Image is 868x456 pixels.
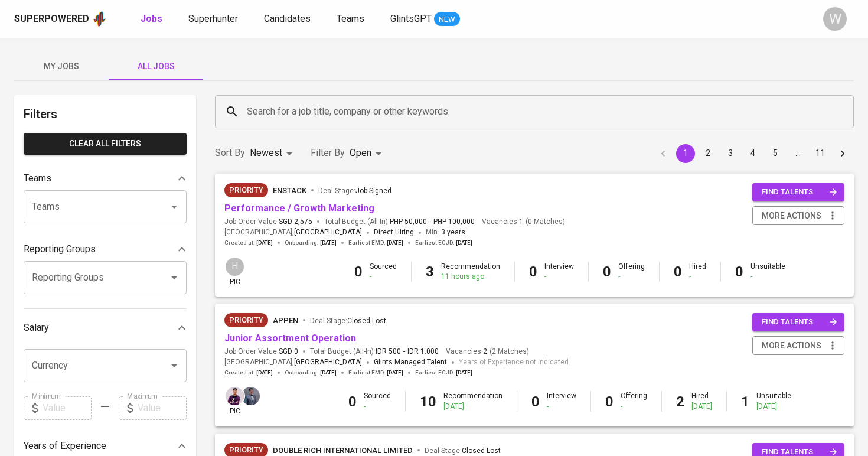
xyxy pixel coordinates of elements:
[285,369,337,377] span: Onboarding :
[441,272,500,282] div: 11 hours ago
[264,13,311,24] span: Candidates
[116,59,196,74] span: All Jobs
[347,317,386,325] span: Closed Lost
[676,144,695,163] button: page 1
[547,402,576,412] div: -
[750,272,785,282] div: -
[24,133,187,155] button: Clear All filters
[390,217,427,227] span: PHP 50,000
[689,272,706,282] div: -
[652,144,854,163] nav: pagination navigation
[618,272,645,282] div: -
[743,144,762,163] button: Go to page 4
[823,7,847,31] div: W
[433,217,475,227] span: PHP 100,000
[443,402,502,412] div: [DATE]
[348,393,357,410] b: 0
[320,239,337,247] span: [DATE]
[224,239,273,247] span: Created at :
[621,391,647,411] div: Offering
[407,347,439,357] span: IDR 1.000
[43,396,92,420] input: Value
[337,13,364,24] span: Teams
[141,12,165,27] a: Jobs
[224,256,245,287] div: pic
[426,228,465,236] span: Min.
[256,369,273,377] span: [DATE]
[721,144,740,163] button: Go to page 3
[459,357,570,369] span: Years of Experience not indicated.
[279,217,312,227] span: SGD 2,575
[166,269,182,286] button: Open
[215,146,245,160] p: Sort By
[403,347,405,357] span: -
[376,347,401,357] span: IDR 500
[354,263,363,280] b: 0
[456,369,472,377] span: [DATE]
[482,217,565,227] span: Vacancies ( 0 Matches )
[762,315,837,329] span: find talents
[517,217,523,227] span: 1
[735,263,743,280] b: 0
[387,369,403,377] span: [DATE]
[350,142,386,164] div: Open
[544,262,574,282] div: Interview
[364,391,391,411] div: Sourced
[387,239,403,247] span: [DATE]
[756,402,791,412] div: [DATE]
[279,347,298,357] span: SGD 0
[294,227,362,239] span: [GEOGRAPHIC_DATA]
[456,239,472,247] span: [DATE]
[24,321,49,335] p: Salary
[390,12,460,27] a: GlintsGPT NEW
[691,402,712,412] div: [DATE]
[224,227,362,239] span: [GEOGRAPHIC_DATA] ,
[24,167,187,190] div: Teams
[420,393,436,410] b: 10
[603,263,611,280] b: 0
[141,13,162,24] b: Jobs
[788,147,807,159] div: …
[756,391,791,411] div: Unsuitable
[762,338,821,353] span: more actions
[320,369,337,377] span: [DATE]
[224,347,298,357] span: Job Order Value
[273,186,306,195] span: Enstack
[348,369,403,377] span: Earliest EMD :
[370,262,397,282] div: Sourced
[374,228,414,236] span: Direct Hiring
[188,12,240,27] a: Superhunter
[691,391,712,411] div: Hired
[24,242,96,256] p: Reporting Groups
[14,10,107,28] a: Superpoweredapp logo
[355,187,391,195] span: Job Signed
[24,316,187,340] div: Salary
[752,313,844,331] button: find talents
[374,358,447,366] span: Glints Managed Talent
[547,391,576,411] div: Interview
[750,262,785,282] div: Unsuitable
[256,239,273,247] span: [DATE]
[741,393,749,410] b: 1
[434,14,460,25] span: NEW
[224,313,268,327] div: New Job received from Demand Team
[441,262,500,282] div: Recommendation
[224,444,268,456] span: Priority
[24,105,187,123] h6: Filters
[224,357,362,369] span: [GEOGRAPHIC_DATA] ,
[324,217,475,227] span: Total Budget (All-In)
[226,387,244,405] img: erwin@glints.com
[224,217,312,227] span: Job Order Value
[311,146,345,160] p: Filter By
[310,317,386,325] span: Deal Stage :
[33,136,177,151] span: Clear All filters
[766,144,785,163] button: Go to page 5
[14,12,89,26] div: Superpowered
[833,144,852,163] button: Go to next page
[224,203,374,214] a: Performance / Growth Marketing
[676,393,684,410] b: 2
[348,239,403,247] span: Earliest EMD :
[605,393,614,410] b: 0
[390,13,432,24] span: GlintsGPT
[242,387,260,405] img: jhon@glints.com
